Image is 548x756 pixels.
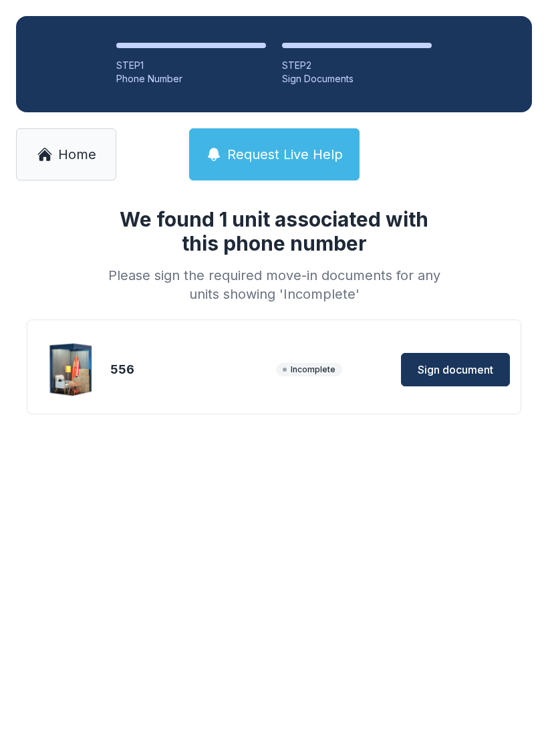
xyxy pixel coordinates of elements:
span: Sign document [418,362,493,378]
div: STEP 2 [282,59,432,72]
h1: We found 1 unit associated with this phone number [103,207,445,255]
span: Incomplete [276,363,342,376]
span: Request Live Help [227,145,343,164]
span: Home [58,145,96,164]
div: STEP 1 [116,59,266,72]
div: 556 [110,360,271,379]
div: Phone Number [116,72,266,86]
div: Sign Documents [282,72,432,86]
div: Please sign the required move-in documents for any units showing 'Incomplete' [103,266,445,303]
